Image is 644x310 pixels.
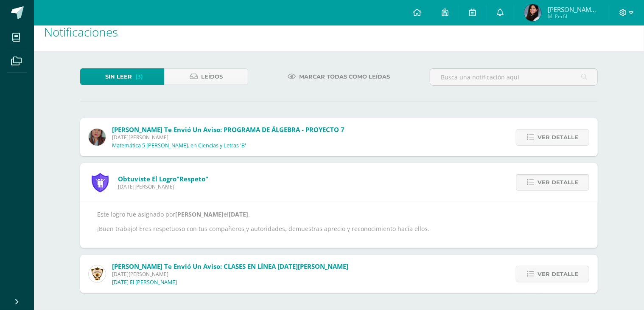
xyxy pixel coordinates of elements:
[164,68,248,85] a: Leídos
[112,142,246,149] p: Matemática 5 [PERSON_NAME]. en Ciencias y Letras 'B'
[175,210,224,218] strong: [PERSON_NAME]
[112,262,348,271] span: [PERSON_NAME] te envió un aviso: CLASES EN LÍNEA [DATE][PERSON_NAME]
[118,175,208,183] span: Obtuviste el logro
[89,265,106,282] img: a46afb417ae587891c704af89211ce97.png
[176,175,208,183] span: "Respeto"
[105,69,132,85] span: Sin leer
[201,69,223,85] span: Leídos
[229,210,248,218] strong: [DATE]
[112,271,348,278] span: [DATE][PERSON_NAME]
[548,13,599,20] span: Mi Perfil
[44,24,118,40] span: Notificaciones
[112,125,344,134] span: [PERSON_NAME] te envió un aviso: PROGRAMA DE ÁLGEBRA - PROYECTO 7
[118,183,208,190] span: [DATE][PERSON_NAME]
[97,225,581,233] p: ¡Buen trabajo! Eres respetuoso con tus compañeros y autoridades, demuestras aprecio y reconocimie...
[538,266,578,282] span: Ver detalle
[112,279,177,286] p: [DATE] El [PERSON_NAME]
[135,69,143,85] span: (3)
[538,130,578,145] span: Ver detalle
[89,129,106,146] img: 56a73a1a4f15c79f6dbfa4a08ea075c8.png
[112,134,344,141] span: [DATE][PERSON_NAME]
[300,69,390,85] span: Marcar todas como leídas
[97,211,581,218] p: Este logro fue asignado por el .
[80,68,164,85] a: Sin leer(3)
[524,4,541,21] img: 62dd456a4c999dad95d6d9c500f77ad2.png
[538,175,578,190] span: Ver detalle
[277,68,401,85] a: Marcar todas como leídas
[430,69,597,85] input: Busca una notificación aquí
[548,5,599,14] span: [PERSON_NAME] de los Angeles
